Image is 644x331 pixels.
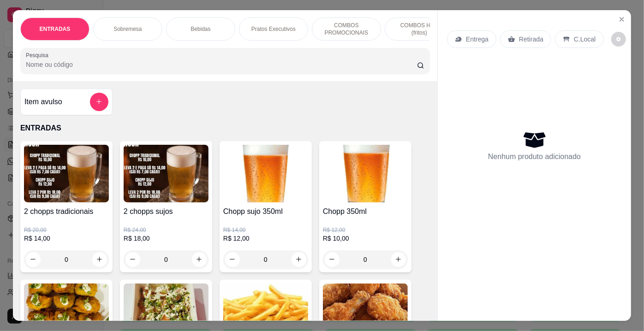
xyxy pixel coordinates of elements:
button: increase-product-quantity [292,252,306,267]
p: Nenhum produto adicionado [488,151,581,162]
p: ENTRADAS [40,25,71,33]
p: R$ 14,00 [223,226,308,234]
img: product-image [223,145,308,202]
button: increase-product-quantity [391,252,406,267]
button: add-separate-item [90,93,108,111]
p: R$ 18,00 [124,234,209,243]
button: decrease-product-quantity [611,32,626,47]
button: Close [614,12,629,27]
button: decrease-product-quantity [325,252,340,267]
img: product-image [124,145,209,202]
input: Pesquisa [26,60,417,69]
p: Entrega [466,35,489,44]
p: R$ 14,00 [24,234,109,243]
h4: Item avulso [24,96,62,107]
button: decrease-product-quantity [125,252,140,267]
p: COMBOS HOT (fritos) [393,22,446,36]
p: R$ 24,00 [124,226,209,234]
p: R$ 20,00 [24,226,109,234]
button: decrease-product-quantity [26,252,41,267]
label: Pesquisa [26,51,52,59]
p: R$ 12,00 [223,234,308,243]
img: product-image [323,145,408,202]
h4: Chopp sujo 350ml [223,206,308,217]
img: product-image [24,145,109,202]
p: ENTRADAS [20,123,430,134]
p: R$ 10,00 [323,234,408,243]
p: Pratos Executivos [251,25,296,33]
p: Retirada [519,35,543,44]
h4: Chopp 350ml [323,206,408,217]
button: increase-product-quantity [92,252,107,267]
p: Sobremesa [113,25,142,33]
p: COMBOS PROMOCIONAIS [320,22,373,36]
h4: 2 chopps sujos [124,206,209,217]
button: increase-product-quantity [192,252,207,267]
p: R$ 12,00 [323,226,408,234]
p: Bebidas [191,25,210,33]
button: decrease-product-quantity [225,252,240,267]
h4: 2 chopps tradicionais [24,206,109,217]
p: C.Local [574,35,596,44]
